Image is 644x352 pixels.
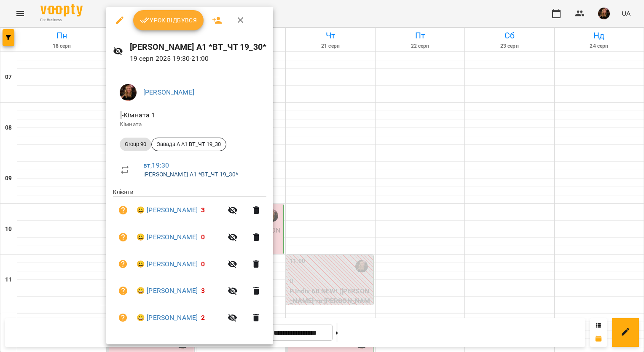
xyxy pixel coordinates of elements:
span: 0 [201,233,205,241]
h6: [PERSON_NAME] А1 *ВТ_ЧТ 19_30* [130,41,266,54]
ul: Клієнти [113,188,266,334]
a: 😀 [PERSON_NAME] [137,232,198,242]
a: [PERSON_NAME] А1 *ВТ_ЧТ 19_30* [143,171,238,178]
span: 2 [201,314,205,322]
span: - Кімната 1 [120,111,157,119]
span: Завада А А1 ВТ_ЧТ 19_30 [152,141,226,148]
a: 😀 [PERSON_NAME] [137,205,198,215]
span: 0 [201,260,205,268]
span: 3 [201,287,205,295]
a: 😀 [PERSON_NAME] [137,259,198,269]
button: Візит ще не сплачено. Додати оплату? [113,200,133,220]
p: Кімната [120,120,260,129]
button: Візит ще не сплачено. Додати оплату? [113,281,133,301]
button: Візит ще не сплачено. Додати оплату? [113,227,133,247]
span: Урок відбувся [140,15,197,25]
button: Урок відбувся [133,10,204,30]
a: 😀 [PERSON_NAME] [137,286,198,296]
div: Завада А А1 ВТ_ЧТ 19_30 [151,138,226,151]
a: 😀 [PERSON_NAME] [137,313,198,323]
span: 3 [201,206,205,214]
a: вт , 19:30 [143,161,169,169]
img: 019b2ef03b19e642901f9fba5a5c5a68.jpg [120,84,137,101]
a: [PERSON_NAME] [143,88,194,96]
span: Group 90 [120,141,151,148]
button: Візит ще не сплачено. Додати оплату? [113,254,133,274]
p: 19 серп 2025 19:30 - 21:00 [130,54,266,64]
button: Візит ще не сплачено. Додати оплату? [113,308,133,328]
